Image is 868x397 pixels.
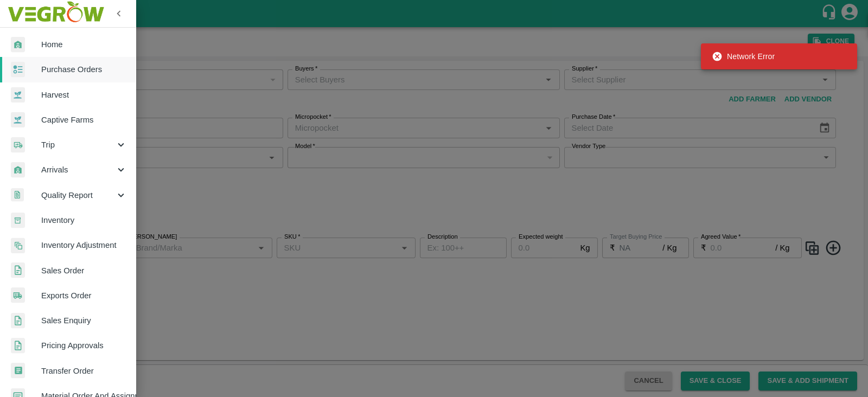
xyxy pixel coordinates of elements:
span: Transfer Order [41,365,127,377]
span: Harvest [41,89,127,101]
img: delivery [11,137,25,153]
img: shipments [11,287,25,303]
span: Captive Farms [41,114,127,126]
span: Pricing Approvals [41,340,127,351]
img: sales [11,262,25,278]
img: whArrival [11,162,25,178]
div: Network Error [712,47,775,66]
span: Purchase Orders [41,63,127,75]
span: Inventory [41,214,127,226]
span: Sales Enquiry [41,315,127,326]
img: harvest [11,112,25,128]
span: Inventory Adjustment [41,239,127,251]
img: reciept [11,62,25,78]
img: sales [11,313,25,329]
span: Sales Order [41,265,127,277]
span: Home [41,39,127,50]
img: sales [11,338,25,354]
img: harvest [11,87,25,103]
img: whTransfer [11,363,25,379]
img: qualityReport [11,188,24,202]
img: whInventory [11,213,25,228]
span: Trip [41,139,115,151]
span: Quality Report [41,189,115,201]
span: Arrivals [41,164,115,176]
img: inventory [11,238,25,253]
img: whArrival [11,37,25,53]
span: Exports Order [41,290,127,302]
